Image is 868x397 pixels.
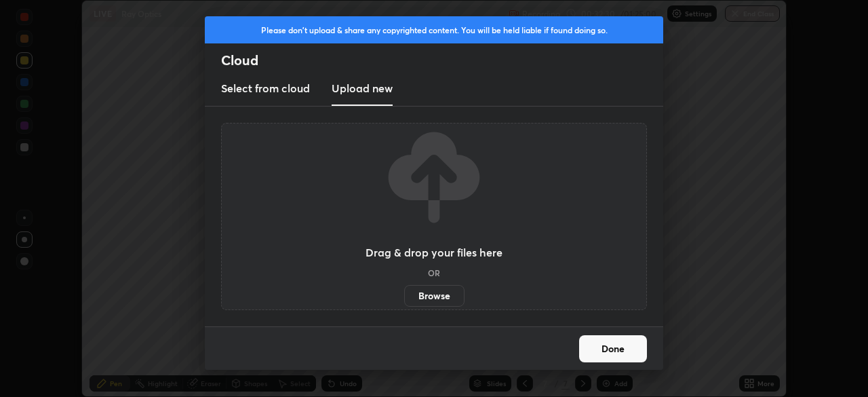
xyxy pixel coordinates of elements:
h3: Upload new [332,80,393,96]
div: Please don't upload & share any copyrighted content. You will be held liable if found doing so. [205,16,663,43]
h2: Cloud [221,52,663,69]
h3: Select from cloud [221,80,310,96]
h3: Drag & drop your files here [366,247,502,258]
button: Done [579,335,647,362]
h5: OR [428,269,440,277]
